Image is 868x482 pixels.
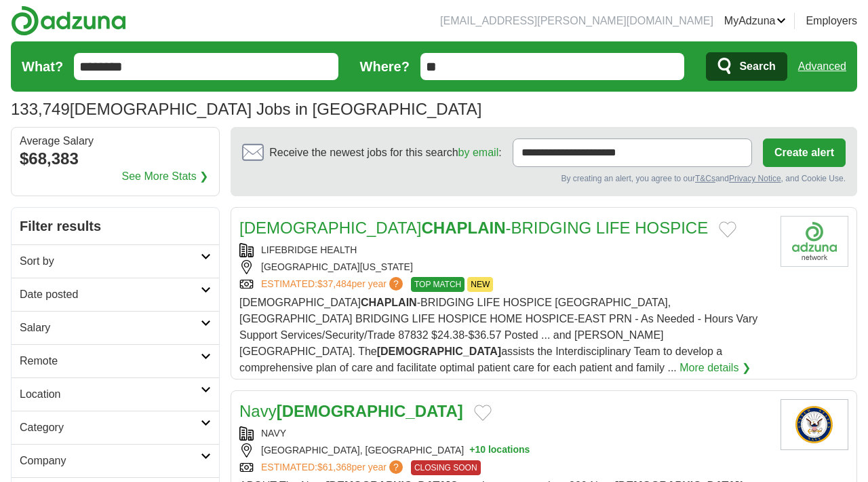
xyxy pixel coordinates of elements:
div: LIFEBRIDGE HEALTH [239,243,770,257]
a: Navy[DEMOGRAPHIC_DATA] [239,402,463,420]
div: $68,383 [20,147,211,171]
span: ? [389,277,403,291]
h2: Location [20,386,201,403]
span: $61,368 [317,462,352,472]
span: Receive the newest jobs for this search : [269,145,501,161]
a: ESTIMATED:$61,368per year? [261,460,406,475]
label: What? [22,56,63,77]
button: Add to favorite jobs [474,405,492,421]
img: Adzuna logo [11,5,126,36]
img: Company logo [781,216,848,267]
span: Search [739,53,775,80]
a: Salary [12,311,219,344]
h1: [DEMOGRAPHIC_DATA] Jobs in [GEOGRAPHIC_DATA] [11,100,481,118]
h2: Date posted [20,286,201,303]
img: U.S. Navy logo [781,399,848,450]
span: TOP MATCH [411,277,465,292]
h2: Filter results [12,208,219,244]
strong: [DEMOGRAPHIC_DATA] [377,346,501,357]
div: [GEOGRAPHIC_DATA][US_STATE] [239,260,770,274]
strong: CHAPLAIN [421,219,505,237]
h2: Category [20,420,201,436]
h2: Salary [20,320,201,336]
li: [EMAIL_ADDRESS][PERSON_NAME][DOMAIN_NAME] [440,13,713,29]
a: Employers [806,13,857,29]
a: by email [458,147,499,158]
strong: [DEMOGRAPHIC_DATA] [277,402,463,420]
a: Company [12,444,219,477]
label: Where? [360,56,410,77]
span: + [469,443,475,458]
button: Create alert [763,138,846,167]
a: ESTIMATED:$37,484per year? [261,277,406,292]
a: T&Cs [695,174,715,183]
span: CLOSING SOON [411,460,481,475]
div: [GEOGRAPHIC_DATA], [GEOGRAPHIC_DATA] [239,443,770,458]
a: See More Stats ❯ [122,168,209,185]
button: Search [706,52,787,81]
h2: Company [20,453,201,469]
a: Privacy Notice [729,174,781,183]
h2: Remote [20,353,201,369]
a: Location [12,377,219,411]
button: +10 locations [469,443,530,458]
h2: Sort by [20,253,201,270]
div: By creating an alert, you agree to our and , and Cookie Use. [242,172,846,185]
a: Date posted [12,278,219,311]
span: NEW [467,277,493,292]
span: 133,749 [11,97,70,122]
div: Average Salary [20,136,211,147]
a: Sort by [12,244,219,278]
span: [DEMOGRAPHIC_DATA] -BRIDGING LIFE HOSPICE [GEOGRAPHIC_DATA], [GEOGRAPHIC_DATA] BRIDGING LIFE HOSP... [239,297,757,373]
a: NAVY [261,428,286,439]
strong: CHAPLAIN [361,297,417,308]
a: Category [12,411,219,444]
a: Remote [12,344,219,377]
span: ? [389,460,403,474]
a: More details ❯ [679,360,751,376]
a: MyAdzuna [724,13,787,29]
span: $37,484 [317,278,352,289]
button: Add to favorite jobs [719,221,736,238]
a: [DEMOGRAPHIC_DATA]CHAPLAIN-BRIDGING LIFE HOSPICE [239,219,708,237]
a: Advanced [798,53,846,80]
